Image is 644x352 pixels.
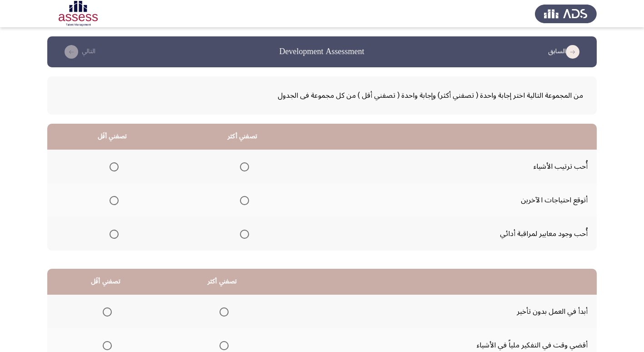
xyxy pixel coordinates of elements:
mat-radio-group: Select an option [106,159,119,174]
button: check the missing [58,45,98,59]
td: أُحب ترتيب الأشياء [308,150,597,183]
th: تصفني أكثر [177,124,308,150]
th: تصفني أكثر [164,269,281,295]
h3: Development Assessment [280,46,364,57]
td: أُحب وجود معايير لمراقبة أدائي [308,217,597,251]
button: load previous page [545,45,586,59]
img: Assess Talent Management logo [535,1,597,26]
img: Assessment logo of Development Assessment R1 (EN/AR) [47,1,109,26]
mat-radio-group: Select an option [106,192,119,208]
mat-radio-group: Select an option [216,304,229,319]
td: أبدأ في العمل بدون تأخير [281,295,597,328]
td: أتوقع احتياجات الآخرين [308,183,597,217]
mat-radio-group: Select an option [99,304,112,319]
mat-radio-group: Select an option [236,192,249,208]
mat-radio-group: Select an option [236,226,249,241]
th: تصفني أقَل [47,124,177,150]
span: من المجموعة التالية اختر إجابة واحدة ( تصفني أكثر) وإجابة واحدة ( تصفني أقل ) من كل مجموعة فى الجدول [61,88,583,103]
mat-radio-group: Select an option [106,226,119,241]
mat-radio-group: Select an option [236,159,249,174]
th: تصفني أقَل [47,269,164,295]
